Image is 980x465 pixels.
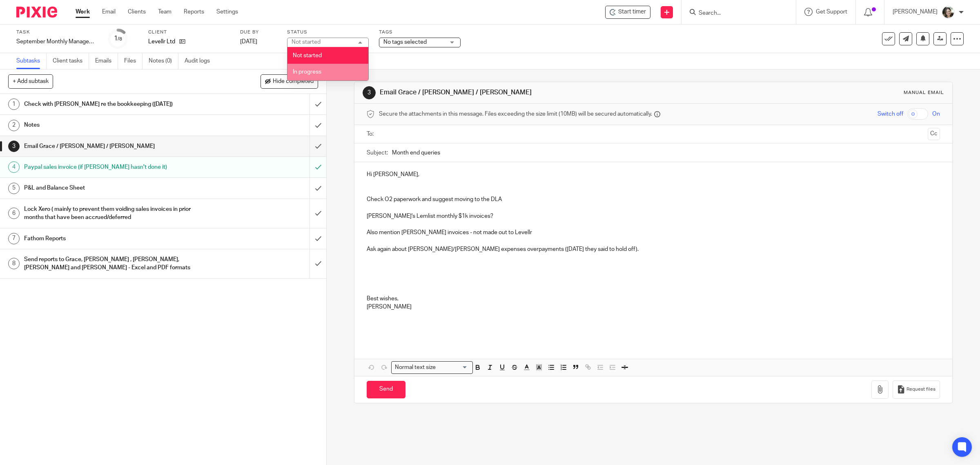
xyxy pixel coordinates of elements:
[367,303,940,311] p: [PERSON_NAME]
[928,128,940,140] button: Cc
[24,119,209,131] h1: Notes
[878,110,903,118] span: Switch off
[16,7,57,18] img: Pixie
[240,29,277,36] label: Due by
[367,170,940,179] p: Hi [PERSON_NAME],
[24,182,209,194] h1: P&L and Balance Sheet
[124,53,143,69] a: Files
[379,29,461,36] label: Tags
[185,53,216,69] a: Audit logs
[24,203,209,224] h1: Lock Xero ( mainly to prevent them voiding sales invoices in prior months that have been accrued/...
[932,110,940,118] span: On
[128,8,146,16] a: Clients
[158,8,171,16] a: Team
[605,6,650,19] div: Levellr Ltd - September Monthly Management Accounts - Levellr
[367,295,940,303] p: Best wishes,
[24,140,209,152] h1: Email Grace / [PERSON_NAME] / [PERSON_NAME]
[293,69,321,75] span: In progress
[363,86,376,99] div: 3
[391,361,473,374] div: Search for option
[380,88,670,97] h1: Email Grace / [PERSON_NAME] / [PERSON_NAME]
[16,53,47,69] a: Subtasks
[24,98,209,110] h1: Check with [PERSON_NAME] re the bookkeeping ([DATE])
[893,8,938,16] p: [PERSON_NAME]
[16,38,98,46] div: September Monthly Management Accounts - Levellr
[24,232,209,245] h1: Fathom Reports
[8,120,20,131] div: 2
[76,8,90,16] a: Work
[148,29,230,36] label: Client
[114,34,122,43] div: 1
[816,9,847,15] span: Get Support
[618,8,646,16] span: Start timer
[367,195,940,203] p: Check O2 paperwork and suggest moving to the DLA
[8,183,20,194] div: 5
[148,38,175,46] p: Levellr Ltd
[367,381,405,398] input: Send
[16,29,98,36] label: Task
[8,74,53,88] button: + Add subtask
[8,208,20,219] div: 6
[273,78,314,85] span: Hide completed
[293,53,322,58] span: Not started
[904,89,944,96] div: Manual email
[367,130,376,138] label: To:
[8,233,20,244] div: 7
[8,161,20,173] div: 4
[95,53,118,69] a: Emails
[439,363,468,372] input: Search for option
[942,6,955,19] img: barbara-raine-.jpg
[24,161,209,173] h1: Paypal sales invoice (if [PERSON_NAME] hasn't done it)
[240,39,257,45] span: [DATE]
[383,39,427,45] span: No tags selected
[893,380,940,399] button: Request files
[261,74,318,88] button: Hide completed
[149,53,178,69] a: Notes (0)
[53,53,89,69] a: Client tasks
[287,29,369,36] label: Status
[367,228,940,237] p: Also mention [PERSON_NAME] invoices - not made out to Levellr
[379,110,652,118] span: Secure the attachments in this message. Files exceeding the size limit (10MB) will be secured aut...
[367,212,940,220] p: [PERSON_NAME]'s Lemlist monthly $1k invoices?
[698,10,771,17] input: Search
[118,37,122,41] small: /8
[8,141,20,152] div: 3
[292,39,321,45] div: Not started
[367,149,388,157] label: Subject:
[906,386,935,393] span: Request files
[393,363,438,372] span: Normal text size
[8,258,20,269] div: 8
[367,245,940,253] p: Ask again about [PERSON_NAME]/[PERSON_NAME] expenses overpayments ([DATE] they said to hold off).
[24,253,209,274] h1: Send reports to Grace, [PERSON_NAME] , [PERSON_NAME], [PERSON_NAME] and [PERSON_NAME] - Excel and...
[8,98,20,110] div: 1
[102,8,116,16] a: Email
[216,8,238,16] a: Settings
[184,8,204,16] a: Reports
